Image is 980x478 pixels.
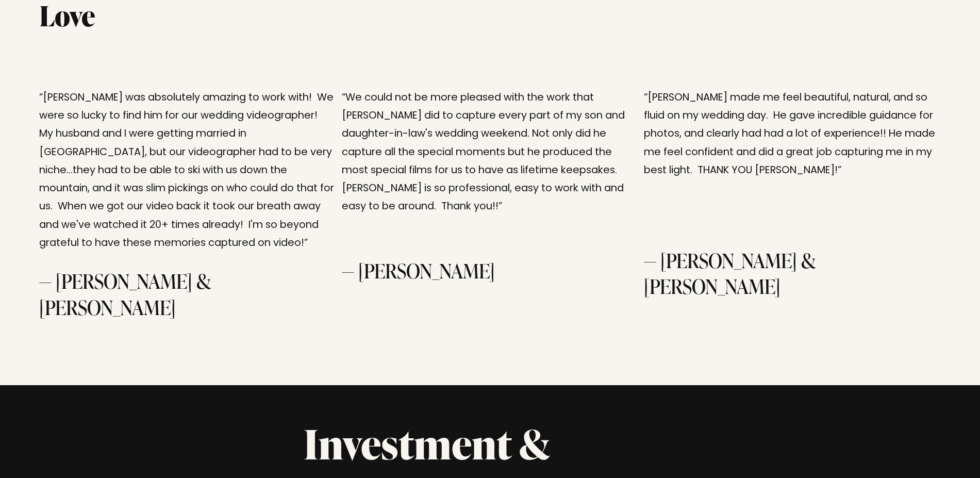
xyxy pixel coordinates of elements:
[342,89,639,217] p: “We could not be more pleased with the work that [PERSON_NAME] did to capture every part of my so...
[39,268,336,321] h4: — [PERSON_NAME] & [PERSON_NAME]
[644,248,941,300] h4: — [PERSON_NAME] & [PERSON_NAME]
[342,258,639,284] h4: — [PERSON_NAME]
[39,89,336,253] p: “[PERSON_NAME] was absolutely amazing to work with! We were so lucky to find him for our wedding ...
[644,89,941,180] p: “[PERSON_NAME] made me feel beautiful, natural, and so fluid on my wedding day. He gave incredibl...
